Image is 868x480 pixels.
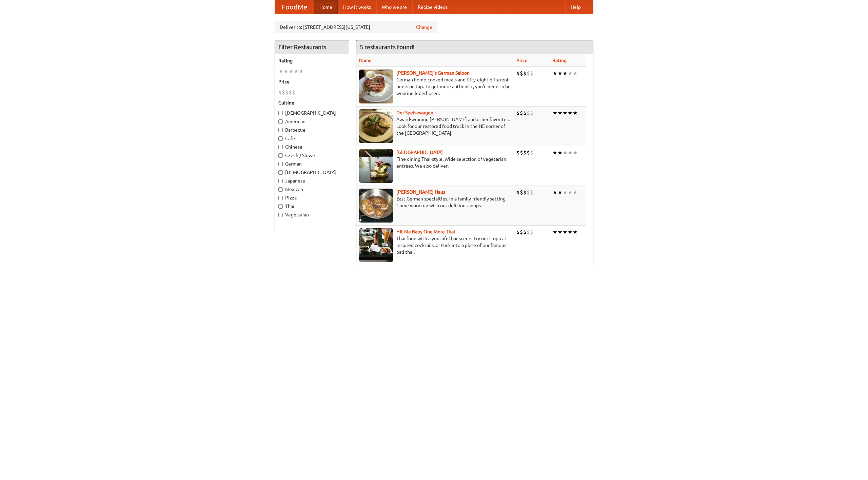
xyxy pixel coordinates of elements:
li: $ [278,89,282,96]
ng-pluralize: 5 restaurants found! [360,44,415,50]
a: [GEOGRAPHIC_DATA] [396,150,443,155]
li: $ [516,189,520,196]
li: ★ [552,189,557,196]
label: Czech / Slovak [278,152,346,159]
h5: Cuisine [278,99,346,106]
li: $ [282,89,285,96]
li: ★ [563,189,568,196]
li: ★ [552,149,557,156]
label: Chinese [278,143,346,150]
img: kohlhaus.jpg [359,189,393,223]
li: ★ [557,109,563,117]
img: babythai.jpg [359,228,393,262]
li: $ [516,70,520,77]
p: Award-winning [PERSON_NAME] and other favorites. Look for our restored food truck in the NE corne... [359,116,511,136]
h4: Filter Restaurants [275,40,349,54]
input: Vegetarian [278,213,283,217]
li: $ [527,109,530,117]
li: ★ [557,70,563,77]
p: East German specialties, in a family-friendly setting. Come warm up with our delicious soups. [359,195,511,209]
div: Deliver to: [STREET_ADDRESS][US_STATE] [275,21,437,33]
label: Vegetarian [278,211,346,218]
img: esthers.jpg [359,70,393,103]
input: [DEMOGRAPHIC_DATA] [278,170,283,175]
a: Recipe videos [412,0,453,14]
a: Price [516,58,528,63]
input: Chinese [278,145,283,149]
h5: Price [278,78,346,85]
li: $ [516,149,520,156]
li: $ [527,228,530,236]
li: ★ [573,109,578,117]
input: Pizza [278,196,283,200]
li: $ [289,89,292,96]
li: ★ [568,70,573,77]
img: satay.jpg [359,149,393,183]
li: $ [520,109,523,117]
input: Japanese [278,179,283,183]
li: ★ [552,228,557,236]
li: ★ [294,68,299,75]
li: ★ [568,109,573,117]
li: ★ [568,149,573,156]
a: Hit Me Baby One More Thai [396,229,455,234]
a: FoodMe [275,0,314,14]
input: American [278,119,283,124]
li: $ [530,109,533,117]
li: ★ [299,68,304,75]
a: Change [416,24,432,31]
p: Fine dining Thai-style. Wide selection of vegetarian entrées. We also deliver. [359,156,511,169]
label: Mexican [278,186,346,193]
li: ★ [563,70,568,77]
input: Thai [278,204,283,209]
a: Who we are [376,0,412,14]
li: ★ [563,149,568,156]
h5: Rating [278,57,346,64]
li: $ [516,228,520,236]
li: $ [523,189,527,196]
a: Rating [552,58,567,63]
li: $ [523,70,527,77]
input: Cafe [278,136,283,141]
li: ★ [563,228,568,236]
label: [DEMOGRAPHIC_DATA] [278,110,346,116]
li: $ [530,228,533,236]
li: $ [520,189,523,196]
label: German [278,160,346,167]
li: ★ [573,189,578,196]
li: ★ [557,149,563,156]
li: ★ [573,149,578,156]
label: [DEMOGRAPHIC_DATA] [278,169,346,176]
li: ★ [552,109,557,117]
label: Pizza [278,194,346,201]
a: [PERSON_NAME] Haus [396,189,445,195]
label: Barbecue [278,127,346,133]
li: ★ [557,189,563,196]
label: Cafe [278,135,346,142]
li: $ [292,89,295,96]
a: Der Speisewagen [396,110,433,115]
li: $ [285,89,289,96]
li: ★ [289,68,294,75]
input: Mexican [278,187,283,192]
input: German [278,162,283,166]
img: speisewagen.jpg [359,109,393,143]
label: Thai [278,203,346,210]
li: ★ [563,109,568,117]
li: ★ [573,70,578,77]
li: $ [527,149,530,156]
li: $ [530,70,533,77]
a: [PERSON_NAME]'s German Saloon [396,70,470,76]
p: Thai food with a youthful bar scene. Try our tropical inspired cocktails, or tuck into a plate of... [359,235,511,255]
li: $ [523,228,527,236]
li: $ [523,149,527,156]
li: ★ [278,68,283,75]
li: ★ [568,228,573,236]
li: $ [520,149,523,156]
li: ★ [557,228,563,236]
li: $ [530,189,533,196]
li: $ [520,70,523,77]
